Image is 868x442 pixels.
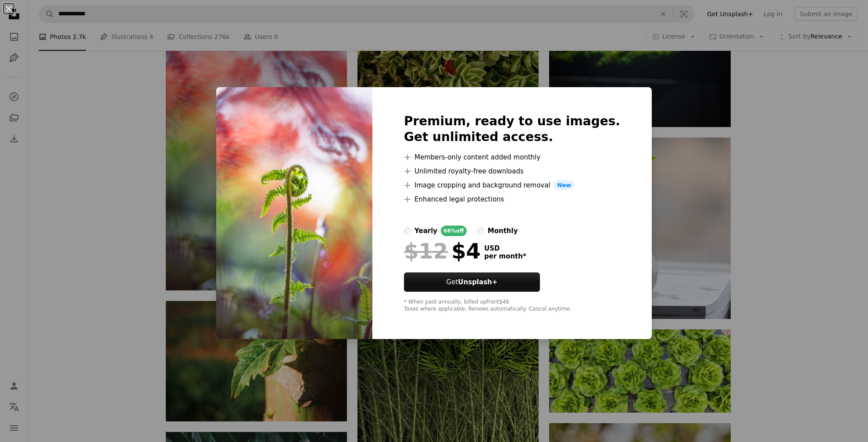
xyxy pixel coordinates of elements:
[404,113,620,145] h2: Premium, ready to use images. Get unlimited access.
[404,227,411,234] input: yearly66%off
[414,226,437,236] div: yearly
[404,180,620,191] li: Image cropping and background removal
[458,278,497,286] strong: Unsplash+
[404,194,620,205] li: Enhanced legal protections
[488,226,518,236] div: monthly
[484,244,526,252] span: USD
[404,240,448,262] span: $12
[404,299,620,313] div: * When paid annually, billed upfront $48 Taxes where applicable. Renews automatically. Cancel any...
[216,87,372,339] img: premium_photo-1700142539473-7783e8968650
[404,240,481,262] div: $4
[404,272,540,292] button: GetUnsplash+
[441,226,467,236] div: 66% off
[554,180,575,191] span: New
[404,152,620,163] li: Members-only content added monthly
[404,166,620,177] li: Unlimited royalty-free downloads
[477,227,484,234] input: monthly
[484,252,526,260] span: per month *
